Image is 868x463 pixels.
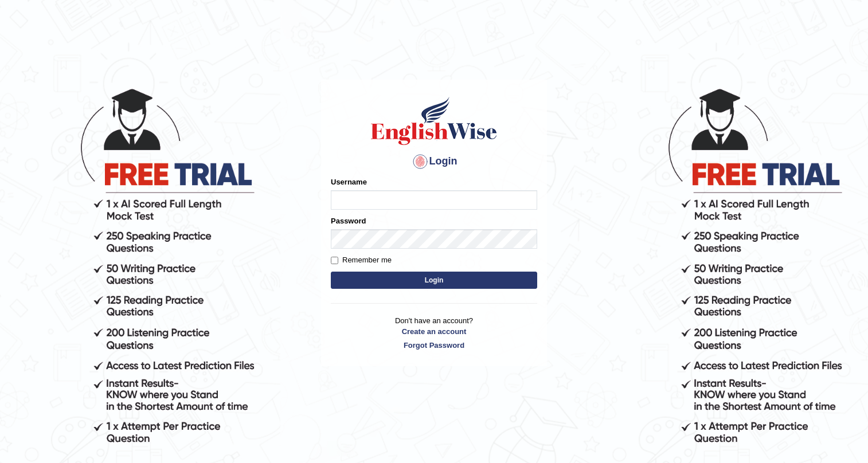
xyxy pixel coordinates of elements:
[331,215,366,226] label: Password
[331,254,392,266] label: Remember me
[331,340,537,351] a: Forgot Password
[331,257,338,264] input: Remember me
[331,176,367,187] label: Username
[331,326,537,337] a: Create an account
[369,95,499,147] img: Logo of English Wise sign in for intelligent practice with AI
[331,315,537,351] p: Don't have an account?
[331,272,537,289] button: Login
[331,152,537,171] h4: Login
